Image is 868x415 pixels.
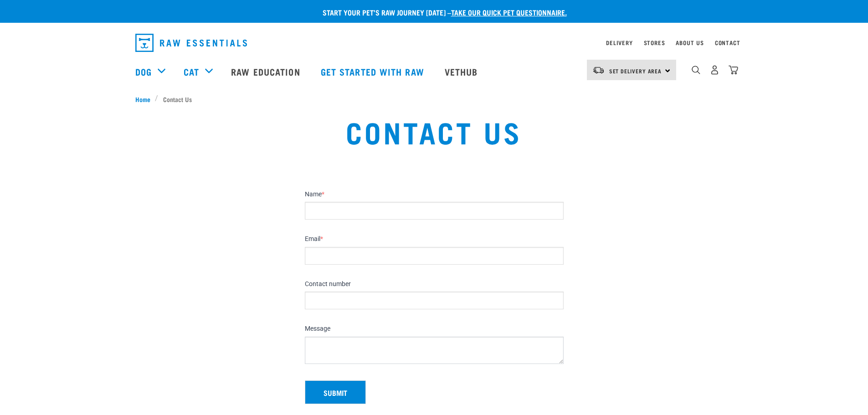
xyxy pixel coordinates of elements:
[312,53,436,90] a: Get started with Raw
[729,65,738,75] img: home-icon@2x.png
[676,41,704,44] a: About Us
[715,41,740,44] a: Contact
[135,34,247,52] img: Raw Essentials Logo
[135,94,155,104] a: Home
[436,53,489,90] a: Vethub
[644,41,665,44] a: Stores
[305,190,564,199] label: Name
[135,94,733,104] nav: breadcrumbs
[710,65,719,75] img: user.png
[305,380,366,404] button: Submit
[135,65,152,78] a: Dog
[606,41,632,44] a: Delivery
[128,30,740,56] nav: dropdown navigation
[184,65,199,78] a: Cat
[222,53,311,90] a: Raw Education
[451,10,567,14] a: take our quick pet questionnaire.
[305,235,564,243] label: Email
[592,66,605,74] img: van-moving.png
[305,280,564,288] label: Contact number
[135,94,150,104] span: Home
[609,69,662,72] span: Set Delivery Area
[305,325,564,333] label: Message
[692,66,700,74] img: home-icon-1@2x.png
[161,115,707,148] h1: Contact Us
